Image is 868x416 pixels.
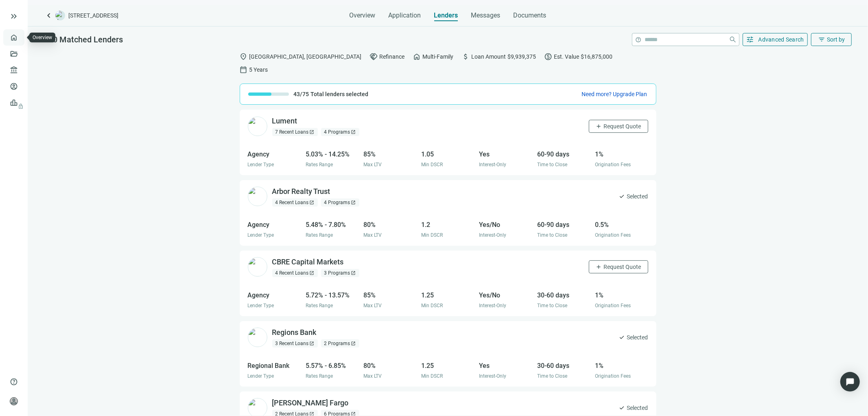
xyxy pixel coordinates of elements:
[248,117,267,136] img: 0f528408-7142-4803-9582-e9a460d8bd61.png
[306,220,359,230] div: 5.48% - 7.80%
[604,264,641,270] span: Request Quote
[351,341,356,346] span: open_in_new
[421,303,443,308] span: Min DSCR
[537,361,590,371] div: 30-60 days
[746,35,754,44] span: tune
[306,361,359,371] div: 5.57% - 6.85%
[619,193,625,200] span: check
[306,373,333,379] span: Rates Range
[310,341,315,346] span: open_in_new
[595,220,648,230] div: 0.5%
[544,53,613,61] div: Est. Value
[595,149,648,159] div: 1%
[363,149,416,159] div: 85%
[351,130,356,134] span: open_in_new
[479,162,507,167] span: Interest-Only
[321,128,359,136] div: 4 Programs
[582,90,648,98] button: Need more? Upgrade Plan
[240,53,248,61] span: location_on
[306,232,333,238] span: Rates Range
[537,303,567,308] span: Time to Close
[537,232,567,238] span: Time to Close
[743,33,808,46] button: tuneAdvanced Search
[363,373,382,379] span: Max LTV
[351,271,356,275] span: open_in_new
[272,328,317,338] div: Regions Bank
[248,232,274,238] span: Lender Type
[595,303,631,308] span: Origination Fees
[248,361,301,371] div: Regional Bank
[272,269,318,277] div: 4 Recent Loans
[479,220,532,230] div: Yes/No
[248,257,267,277] img: def4188c-7a9e-4b64-9cc6-e33a49d60849
[421,232,443,238] span: Min DSCR
[596,123,602,130] span: add
[544,53,553,61] span: paid
[68,11,118,20] span: [STREET_ADDRESS]
[589,120,648,133] button: addRequest Quote
[389,11,421,20] span: Application
[272,398,349,408] div: [PERSON_NAME] Fargo
[636,37,642,43] span: help
[240,66,248,74] span: calendar_today
[321,198,359,207] div: 4 Programs
[248,290,301,300] div: Agency
[508,52,536,61] span: $9,939,375
[619,334,625,341] span: check
[9,11,19,21] button: keyboard_double_arrow_right
[249,52,362,61] span: [GEOGRAPHIC_DATA], [GEOGRAPHIC_DATA]
[479,290,532,300] div: Yes/No
[370,53,378,61] span: handshake
[537,149,590,159] div: 60-90 days
[10,397,18,405] span: person
[44,11,54,20] a: keyboard_arrow_left
[589,260,648,273] button: addRequest Quote
[619,405,625,411] span: check
[310,130,315,134] span: open_in_new
[421,220,474,230] div: 1.2
[421,162,443,167] span: Min DSCR
[423,52,454,61] span: Multi-Family
[413,53,421,61] span: home
[479,373,507,379] span: Interest-Only
[363,220,416,230] div: 80%
[248,220,301,230] div: Agency
[380,52,405,61] span: Refinance
[479,149,532,159] div: Yes
[604,123,641,130] span: Request Quote
[294,90,309,98] span: 43/75
[306,303,333,308] span: Rates Range
[10,378,18,386] span: help
[595,361,648,371] div: 1%
[310,200,315,205] span: open_in_new
[363,290,416,300] div: 85%
[627,403,648,412] span: Selected
[596,264,602,270] span: add
[311,90,369,98] span: Total lenders selected
[595,232,631,238] span: Origination Fees
[595,373,631,379] span: Origination Fees
[818,36,825,43] span: filter_list
[306,162,333,167] span: Rates Range
[471,11,501,19] span: Messages
[310,271,315,275] span: open_in_new
[363,303,382,308] span: Max LTV
[462,53,536,61] div: Loan Amount
[479,361,532,371] div: Yes
[627,192,648,201] span: Selected
[272,116,297,126] div: Lument
[759,36,805,43] span: Advanced Search
[595,290,648,300] div: 1%
[351,200,356,205] span: open_in_new
[827,36,845,43] span: Sort by
[321,339,359,348] div: 2 Programs
[248,149,301,159] div: Agency
[272,339,318,348] div: 3 Recent Loans
[537,220,590,230] div: 60-90 days
[581,52,613,61] span: $16,875,000
[582,91,647,97] span: Need more? Upgrade Plan
[248,162,274,167] span: Lender Type
[363,361,416,371] div: 80%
